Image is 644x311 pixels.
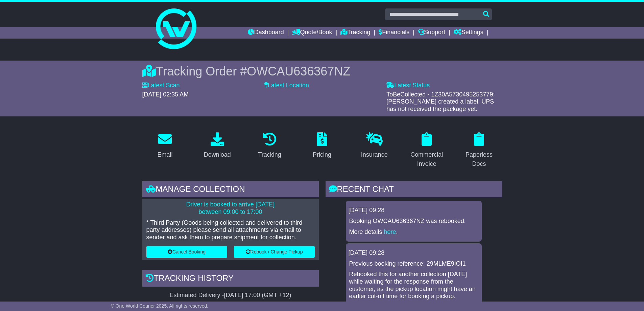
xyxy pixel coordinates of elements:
[313,150,331,159] div: Pricing
[111,303,209,309] span: © One World Courier 2025. All rights reserved.
[157,150,172,159] div: Email
[349,249,479,257] div: [DATE] 09:28
[292,27,332,39] a: Quote/Book
[349,218,478,225] p: Booking OWCAU636367NZ was rebooked.
[418,27,445,39] a: Support
[404,130,450,171] a: Commercial Invoice
[456,130,502,171] a: Paperless Docs
[153,130,177,162] a: Email
[349,260,478,268] p: Previous booking reference: 29MLME9IOI1
[361,150,388,159] div: Insurance
[408,150,445,169] div: Commercial Invoice
[349,271,478,300] p: Rebooked this for another collection [DATE] while waiting for the response from the customer, as ...
[142,64,502,79] div: Tracking Order #
[454,27,483,39] a: Settings
[349,207,479,214] div: [DATE] 09:28
[340,27,370,39] a: Tracking
[224,292,291,299] div: [DATE] 17:00 (GMT +12)
[142,181,319,199] div: Manage collection
[254,130,285,162] a: Tracking
[384,228,396,235] a: here
[199,130,235,162] a: Download
[234,246,315,258] button: Rebook / Change Pickup
[461,150,498,169] div: Paperless Docs
[308,130,336,162] a: Pricing
[379,27,409,39] a: Financials
[142,292,319,299] div: Estimated Delivery -
[264,82,309,89] label: Latest Location
[142,270,319,288] div: Tracking history
[248,27,284,39] a: Dashboard
[386,91,495,112] span: ToBeCollected - 1Z30A5730495253779: [PERSON_NAME] created a label, UPS has not received the packa...
[326,181,502,199] div: RECENT CHAT
[146,246,227,258] button: Cancel Booking
[247,64,350,78] span: OWCAU636367NZ
[146,201,315,216] p: Driver is booked to arrive [DATE] between 09:00 to 17:00
[349,228,478,236] p: More details: .
[204,150,231,159] div: Download
[386,82,430,89] label: Latest Status
[146,219,315,241] p: * Third Party (Goods being collected and delivered to third party addresses) please send all atta...
[142,82,180,89] label: Latest Scan
[357,130,392,162] a: Insurance
[142,91,189,98] span: [DATE] 02:35 AM
[258,150,281,159] div: Tracking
